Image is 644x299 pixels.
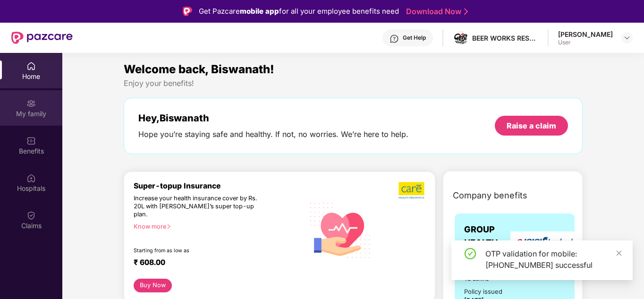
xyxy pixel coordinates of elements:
[124,78,583,88] div: Enjoy your benefits!
[26,211,36,220] img: svg+xml;base64,PHN2ZyBpZD0iQ2xhaW0iIHhtbG5zPSJodHRwOi8vd3d3LnczLm9yZy8yMDAwL3N2ZyIgd2lkdGg9IjIwIi...
[138,129,408,139] div: Hope you’re staying safe and healthy. If not, no worries. We’re here to help.
[623,34,631,42] img: svg+xml;base64,PHN2ZyBpZD0iRHJvcGRvd24tMzJ4MzIiIHhtbG5zPSJodHRwOi8vd3d3LnczLm9yZy8yMDAwL3N2ZyIgd2...
[464,7,468,17] img: Stroke
[240,7,279,16] strong: mobile app
[464,223,515,263] span: GROUP HEALTH INSURANCE
[406,7,465,17] a: Download Now
[472,34,538,43] div: BEER WORKS RESTAURANTS & MICRO BREWERY PVT LTD
[183,7,192,16] img: Logo
[398,181,425,199] img: b5dec4f62d2307b9de63beb79f102df3.png
[403,34,426,42] div: Get Help
[510,231,576,255] img: insurerLogo
[134,279,172,292] button: Buy Now
[134,195,263,219] div: Increase your health insurance cover by Rs. 20L with [PERSON_NAME]’s super top-up plan.
[26,99,36,108] img: svg+xml;base64,PHN2ZyB3aWR0aD0iMjAiIGhlaWdodD0iMjAiIHZpZXdCb3g9IjAgMCAyMCAyMCIgZmlsbD0ibm9uZSIgeG...
[26,61,36,71] img: svg+xml;base64,PHN2ZyBpZD0iSG9tZSIgeG1sbnM9Imh0dHA6Ly93d3cudzMub3JnLzIwMDAvc3ZnIiB3aWR0aD0iMjAiIG...
[166,224,171,229] span: right
[11,32,73,44] img: New Pazcare Logo
[134,258,295,269] div: ₹ 608.00
[465,248,476,259] span: check-circle
[390,34,399,43] img: svg+xml;base64,PHN2ZyBpZD0iSGVscC0zMngzMiIgeG1sbnM9Imh0dHA6Ly93d3cudzMub3JnLzIwMDAvc3ZnIiB3aWR0aD...
[26,173,36,183] img: svg+xml;base64,PHN2ZyBpZD0iSG9zcGl0YWxzIiB4bWxucz0iaHR0cDovL3d3dy53My5vcmcvMjAwMC9zdmciIHdpZHRoPS...
[464,287,502,297] div: Policy issued
[26,136,36,145] img: svg+xml;base64,PHN2ZyBpZD0iQmVuZWZpdHMiIHhtbG5zPSJodHRwOi8vd3d3LnczLm9yZy8yMDAwL3N2ZyIgd2lkdGg9Ij...
[454,33,468,43] img: WhatsApp%20Image%202024-02-28%20at%203.03.39%20PM.jpeg
[134,248,264,254] div: Starting from as low as
[485,248,621,271] div: OTP validation for mobile: [PHONE_NUMBER] successful
[134,181,304,190] div: Super-topup Insurance
[558,39,613,46] div: User
[134,223,298,230] div: Know more
[304,193,377,267] img: svg+xml;base64,PHN2ZyB4bWxucz0iaHR0cDovL3d3dy53My5vcmcvMjAwMC9zdmciIHhtbG5zOnhsaW5rPSJodHRwOi8vd3...
[507,120,556,131] div: Raise a claim
[558,30,613,39] div: [PERSON_NAME]
[124,62,274,76] span: Welcome back, Biswanath!
[199,6,399,17] div: Get Pazcare for all your employee benefits need
[616,250,622,256] span: close
[453,189,527,202] span: Company benefits
[138,112,408,124] div: Hey, Biswanath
